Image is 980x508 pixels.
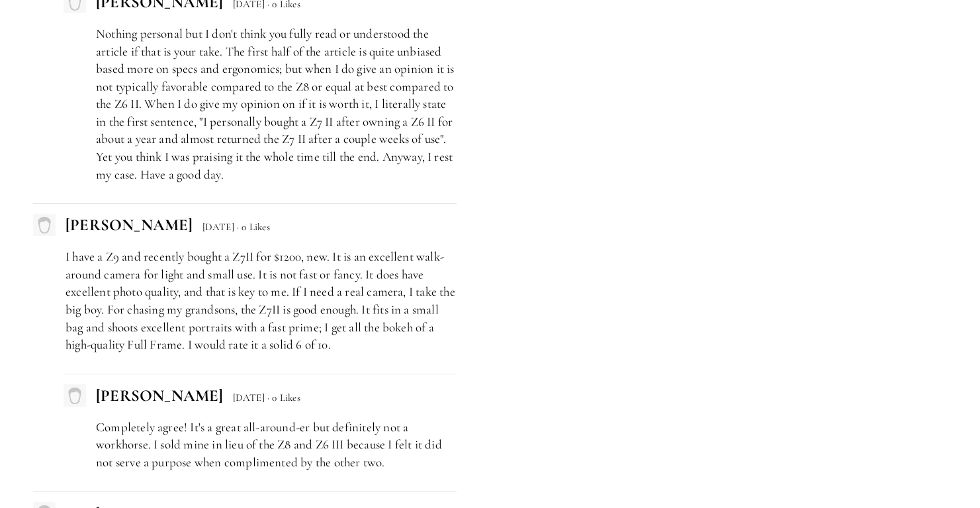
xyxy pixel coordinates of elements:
[233,392,265,403] span: [DATE]
[96,386,223,405] span: [PERSON_NAME]
[237,221,270,233] span: · 0 Likes
[66,248,457,354] p: I have a Z9 and recently bought a Z7II for $1200, new. It is an excellent walk-around camera for ...
[96,25,457,183] p: Nothing personal but I don't think you fully read or understood the article if that is your take....
[202,221,234,233] span: [DATE]
[96,419,457,472] p: Completely agree! It's a great all-around-er but definitely not a workhorse. I sold mine in lieu ...
[267,392,300,403] span: · 0 Likes
[66,215,193,235] span: [PERSON_NAME]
